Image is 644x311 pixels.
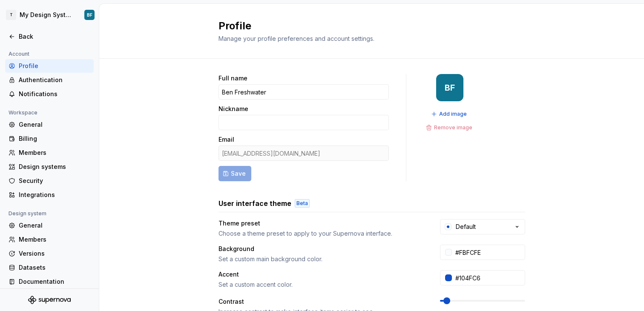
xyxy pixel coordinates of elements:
[5,261,94,274] a: Datasets
[20,11,74,19] div: My Design System
[5,233,94,246] a: Members
[87,11,92,18] div: BF
[218,255,425,263] div: Set a custom main background color.
[218,105,248,113] label: Nickname
[5,30,94,43] a: Back
[456,223,476,231] div: Default
[439,111,467,117] span: Add image
[19,221,90,230] div: General
[19,62,90,70] div: Profile
[5,247,94,260] a: Versions
[218,270,425,279] div: Accent
[428,108,471,120] button: Add image
[5,146,94,160] a: Members
[218,35,374,42] span: Manage your profile preferences and account settings.
[19,32,90,41] div: Back
[5,132,94,146] a: Billing
[19,249,90,258] div: Versions
[5,208,50,219] div: Design system
[5,174,94,188] a: Security
[19,148,90,157] div: Members
[218,245,425,253] div: Background
[218,135,234,144] label: Email
[19,177,90,185] div: Security
[452,270,525,285] input: #104FC6
[445,84,455,91] div: BF
[295,199,310,208] div: Beta
[19,163,90,171] div: Design systems
[6,10,16,20] div: T
[5,49,33,59] div: Account
[5,73,94,87] a: Authentication
[19,235,90,244] div: Members
[5,275,94,288] a: Documentation
[5,118,94,131] a: General
[218,297,425,306] div: Contrast
[5,59,94,73] a: Profile
[2,6,97,24] button: TMy Design SystemBF
[19,90,90,98] div: Notifications
[19,191,90,199] div: Integrations
[218,74,247,83] label: Full name
[218,198,291,208] h3: User interface theme
[218,229,425,238] div: Choose a theme preset to apply to your Supernova interface.
[5,160,94,174] a: Design systems
[5,219,94,232] a: General
[5,188,94,202] a: Integrations
[19,263,90,272] div: Datasets
[19,120,90,129] div: General
[19,76,90,84] div: Authentication
[5,87,94,101] a: Notifications
[218,280,425,289] div: Set a custom accent color.
[218,19,515,33] h2: Profile
[218,219,425,228] div: Theme preset
[28,296,71,304] svg: Supernova Logo
[19,277,90,286] div: Documentation
[452,245,525,260] input: #FFFFFF
[19,134,90,143] div: Billing
[440,219,525,234] button: Default
[5,108,41,118] div: Workspace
